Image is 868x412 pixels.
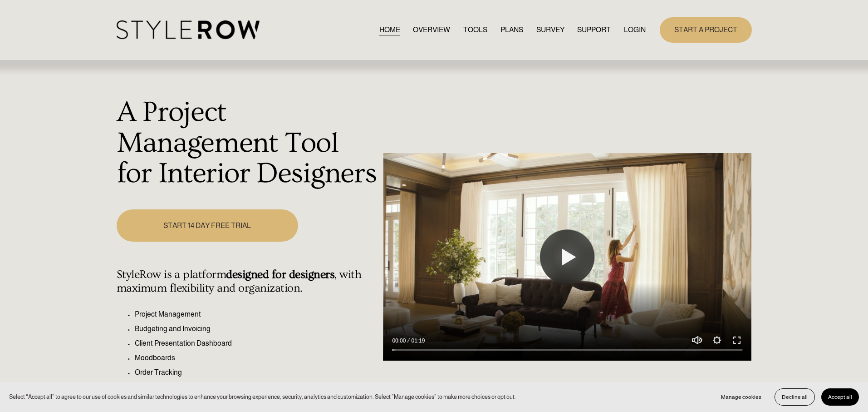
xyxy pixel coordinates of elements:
p: Select “Accept all” to agree to our use of cookies and similar technologies to enhance your brows... [9,392,516,401]
button: Play [540,230,594,284]
span: Accept all [828,394,852,400]
p: Client Presentation Dashboard [135,338,378,349]
a: folder dropdown [577,24,611,36]
a: SURVEY [536,24,564,36]
a: LOGIN [624,24,646,36]
a: START A PROJECT [660,17,752,42]
p: Budgeting and Invoicing [135,323,378,334]
button: Manage cookies [714,388,768,406]
button: Accept all [821,388,859,406]
h1: A Project Management Tool for Interior Designers [117,97,378,189]
a: PLANS [500,24,523,36]
h4: StyleRow is a platform , with maximum flexibility and organization. [117,268,378,295]
p: Order Tracking [135,367,378,378]
a: HOME [379,24,400,36]
span: Decline all [782,394,808,400]
p: Moodboards [135,352,378,363]
input: Seek [392,347,742,353]
button: Decline all [775,388,815,406]
p: Project Management [135,309,378,320]
a: START 14 DAY FREE TRIAL [117,209,298,242]
strong: designed for designers [226,268,334,281]
div: Duration [408,336,427,345]
span: SUPPORT [577,25,611,35]
img: StyleRow [117,20,260,39]
span: Manage cookies [721,394,761,400]
div: Current time [392,336,408,345]
a: TOOLS [463,24,487,36]
a: OVERVIEW [413,24,450,36]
